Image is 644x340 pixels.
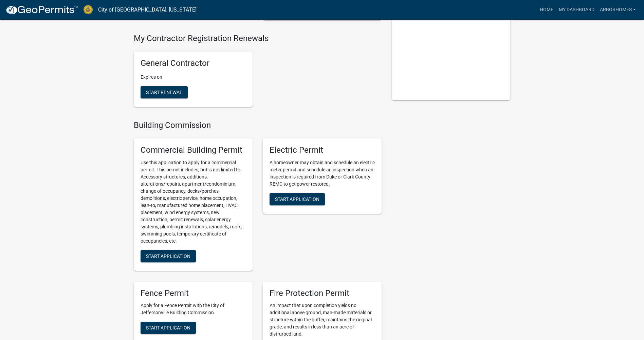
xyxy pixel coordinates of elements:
h5: Fire Protection Permit [270,288,375,298]
p: Expires on [141,74,246,81]
a: City of [GEOGRAPHIC_DATA], [US_STATE] [98,4,197,16]
p: An impact that upon completion yields no additional above ground, man-made materials or structure... [270,302,375,338]
h4: My Contractor Registration Renewals [134,34,382,43]
span: Start Application [146,325,190,330]
span: Start Renewal [146,90,182,95]
p: Apply for a Fence Permit with the City of Jeffersonville Building Commission. [141,302,246,316]
wm-registration-list-section: My Contractor Registration Renewals [134,34,382,112]
h4: Building Commission [134,120,382,130]
a: Home [537,3,556,16]
h5: General Contractor [141,58,246,68]
button: Start Application [141,322,196,334]
button: Start Application [141,250,196,262]
span: Start Application [146,253,190,259]
h5: Fence Permit [141,288,246,298]
span: Start Application [275,196,319,202]
p: Use this application to apply for a commercial permit. This permit includes, but is not limited t... [141,159,246,245]
a: My Dashboard [556,3,597,16]
h5: Electric Permit [270,145,375,155]
a: ArborHomes [597,3,639,16]
h5: Commercial Building Permit [141,145,246,155]
img: City of Jeffersonville, Indiana [84,5,93,14]
p: A homeowner may obtain and schedule an electric meter permit and schedule an inspection when an i... [270,159,375,188]
button: Start Application [270,193,325,205]
button: Start Renewal [141,86,188,98]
